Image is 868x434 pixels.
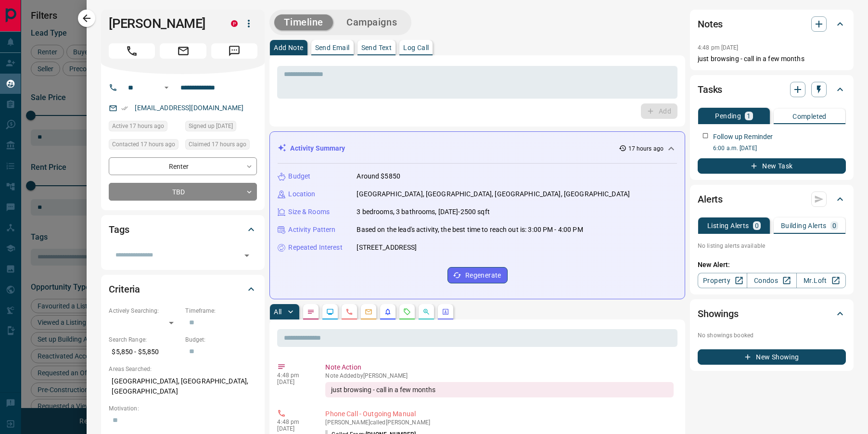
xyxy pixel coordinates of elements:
[325,382,674,397] div: just browsing - call in a few months
[274,44,303,51] p: Add Note
[698,158,846,174] button: New Task
[447,267,508,283] button: Regenerate
[231,20,238,27] div: property.ca
[109,183,257,201] div: TBD
[277,372,311,379] p: 4:48 pm
[135,104,243,112] a: [EMAIL_ADDRESS][DOMAIN_NAME]
[698,242,846,250] p: No listing alerts available
[307,308,315,316] svg: Notes
[185,335,257,344] p: Budget:
[832,222,836,229] p: 0
[189,140,246,149] span: Claimed 17 hours ago
[698,188,846,211] div: Alerts
[112,121,164,131] span: Active 17 hours ago
[109,222,129,237] h2: Tags
[109,43,155,59] span: Call
[715,113,741,119] p: Pending
[185,121,257,134] div: Tue Aug 12 2025
[357,243,417,253] p: [STREET_ADDRESS]
[315,44,350,51] p: Send Email
[160,43,206,59] span: Email
[698,349,846,365] button: New Showing
[109,306,180,315] p: Actively Searching:
[288,225,335,235] p: Activity Pattern
[288,189,315,199] p: Location
[713,144,846,153] p: 6:00 a.m. [DATE]
[357,225,583,235] p: Based on the lead's activity, the best time to reach out is: 3:00 PM - 4:00 PM
[109,373,257,399] p: [GEOGRAPHIC_DATA], [GEOGRAPHIC_DATA], [GEOGRAPHIC_DATA]
[698,78,846,101] div: Tasks
[384,308,392,316] svg: Listing Alerts
[109,139,180,153] div: Wed Aug 13 2025
[747,273,796,288] a: Condos
[357,189,630,199] p: [GEOGRAPHIC_DATA], [GEOGRAPHIC_DATA], [GEOGRAPHIC_DATA], [GEOGRAPHIC_DATA]
[707,222,749,229] p: Listing Alerts
[240,249,254,262] button: Open
[357,171,400,181] p: Around $5850
[109,121,180,134] div: Wed Aug 13 2025
[698,302,846,325] div: Showings
[109,404,257,413] p: Motivation:
[403,44,429,51] p: Log Call
[112,140,175,149] span: Contacted 17 hours ago
[698,44,739,51] p: 4:48 pm [DATE]
[698,273,747,288] a: Property
[698,331,846,340] p: No showings booked
[345,308,353,316] svg: Calls
[278,140,677,157] div: Activity Summary17 hours ago
[442,308,449,316] svg: Agent Actions
[185,306,257,315] p: Timeframe:
[189,121,233,131] span: Signed up [DATE]
[274,14,333,30] button: Timeline
[288,171,310,181] p: Budget
[288,243,342,253] p: Repeated Interest
[326,308,334,316] svg: Lead Browsing Activity
[185,139,257,153] div: Wed Aug 13 2025
[277,425,311,432] p: [DATE]
[325,409,674,419] p: Phone Call - Outgoing Manual
[713,132,773,142] p: Follow up Reminder
[698,260,846,270] p: New Alert:
[109,344,180,360] p: $5,850 - $5,850
[357,207,489,217] p: 3 bedrooms, 3 bathrooms, [DATE]-2500 sqft
[698,54,846,64] p: just browsing - call in a few months
[109,218,257,241] div: Tags
[698,16,723,32] h2: Notes
[325,372,674,379] p: Note Added by [PERSON_NAME]
[109,157,257,175] div: Renter
[755,222,759,229] p: 0
[747,113,751,119] p: 1
[277,379,311,385] p: [DATE]
[365,308,372,316] svg: Emails
[109,278,257,301] div: Criteria
[698,13,846,36] div: Notes
[288,207,330,217] p: Size & Rooms
[325,362,674,372] p: Note Action
[109,281,140,297] h2: Criteria
[781,222,827,229] p: Building Alerts
[403,308,411,316] svg: Requests
[792,113,827,120] p: Completed
[325,419,674,426] p: [PERSON_NAME] called [PERSON_NAME]
[109,365,257,373] p: Areas Searched:
[361,44,392,51] p: Send Text
[698,306,739,321] h2: Showings
[698,82,722,97] h2: Tasks
[109,335,180,344] p: Search Range:
[290,143,345,153] p: Activity Summary
[109,16,217,31] h1: [PERSON_NAME]
[422,308,430,316] svg: Opportunities
[161,82,172,93] button: Open
[628,144,664,153] p: 17 hours ago
[337,14,407,30] button: Campaigns
[274,308,281,315] p: All
[211,43,257,59] span: Message
[698,191,723,207] h2: Alerts
[796,273,846,288] a: Mr.Loft
[121,105,128,112] svg: Email Verified
[277,419,311,425] p: 4:48 pm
